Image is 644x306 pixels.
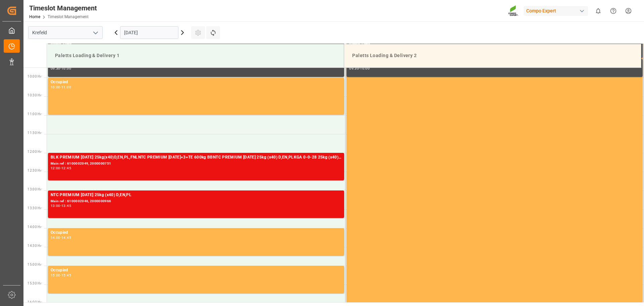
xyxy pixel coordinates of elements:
span: 12:00 Hr [28,150,41,154]
button: Help Center [606,3,621,18]
span: 12:30 Hr [28,169,41,172]
div: - [60,204,61,207]
div: 15:45 [61,274,71,277]
div: 13:00 [51,204,60,207]
div: 12:45 [61,167,71,170]
div: 14:00 [51,236,60,239]
div: - [60,274,61,277]
div: 09:30 [349,67,359,70]
div: 10:00 [360,67,370,70]
div: Paletts Loading & Delivery 2 [350,49,636,62]
span: 16:00 Hr [28,300,41,304]
div: - [60,86,61,89]
span: 15:30 Hr [28,281,41,285]
div: - [60,67,61,70]
div: 10:00 [51,86,60,89]
div: 12:00 [51,167,60,170]
div: 13:45 [61,204,71,207]
span: 13:30 Hr [28,206,41,210]
div: Occupied [51,229,341,236]
button: open menu [90,28,100,38]
span: 14:00 Hr [28,225,41,229]
div: 09:30 [51,67,60,70]
span: 14:30 Hr [28,244,41,248]
div: - [359,67,360,70]
div: Compo Expert [524,6,588,16]
a: Home [29,14,40,19]
div: BLK PREMIUM [DATE] 25kg(x40)D,EN,PL,FNLNTC PREMIUM [DATE]+3+TE 600kg BBNTC PREMIUM [DATE] 25kg (x... [51,154,341,161]
button: Compo Expert [524,4,591,17]
div: Main ref : 6100002046, 2000000966 [51,199,341,204]
button: show 0 new notifications [591,3,606,18]
div: 10:00 [61,67,71,70]
div: Occupied [51,267,341,274]
span: 15:00 Hr [28,263,41,266]
div: 15:00 [51,274,60,277]
div: 14:45 [61,236,71,239]
input: DD.MM.YYYY [120,26,178,39]
div: - [60,167,61,170]
div: NTC PREMIUM [DATE] 25kg (x40) D,EN,PL [51,192,341,199]
div: 11:00 [61,86,71,89]
span: 13:00 Hr [28,187,41,191]
div: Occupied [51,79,341,86]
span: 10:30 Hr [28,93,41,97]
span: 11:30 Hr [28,131,41,135]
div: Main ref : 6100002049, 2000000751 [51,161,341,167]
div: Paletts Loading & Delivery 1 [52,49,338,62]
div: Timeslot Management [29,3,97,13]
input: Type to search/select [28,26,103,39]
img: Screenshot%202023-09-29%20at%2010.02.21.png_1712312052.png [508,5,519,17]
div: - [60,236,61,239]
span: 11:00 Hr [28,112,41,116]
span: 10:00 Hr [28,75,41,78]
